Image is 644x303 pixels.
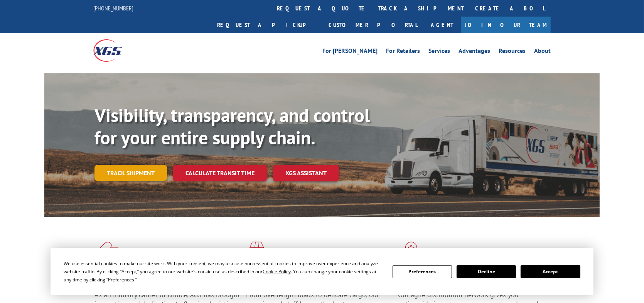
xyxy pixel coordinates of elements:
[423,17,461,33] a: Agent
[393,265,452,278] button: Preferences
[459,48,490,56] a: Advantages
[428,48,450,56] a: Services
[94,103,370,149] b: Visibility, transparency, and control for your entire supply chain.
[64,259,383,284] div: We use essential cookies to make our site work. With your consent, we may also use non-essential ...
[534,48,551,56] a: About
[94,242,118,262] img: xgs-icon-total-supply-chain-intelligence-red
[246,242,264,262] img: xgs-icon-focused-on-flooring-red
[108,276,134,283] span: Preferences
[173,165,267,181] a: Calculate transit time
[499,48,526,56] a: Resources
[273,165,339,181] a: XGS ASSISTANT
[51,248,593,295] div: Cookie Consent Prompt
[93,4,133,12] a: [PHONE_NUMBER]
[457,265,516,278] button: Decline
[398,242,425,262] img: xgs-icon-flagship-distribution-model-red
[94,165,167,181] a: Track shipment
[211,17,323,33] a: Request a pickup
[386,48,420,56] a: For Retailers
[521,265,580,278] button: Accept
[461,17,551,33] a: Join Our Team
[323,17,423,33] a: Customer Portal
[322,48,378,56] a: For [PERSON_NAME]
[263,268,291,275] span: Cookie Policy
